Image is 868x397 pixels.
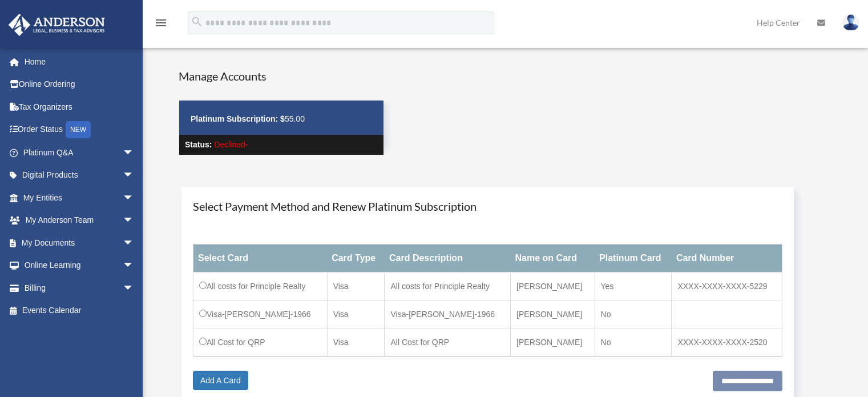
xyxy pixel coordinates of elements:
[327,300,385,328] td: Visa
[327,272,385,300] td: Visa
[385,328,511,357] td: All Cost for QRP
[385,244,511,272] th: Card Description
[385,272,511,300] td: All costs for Principle Realty
[5,14,108,36] img: Anderson Advisors Platinum Portal
[8,141,151,164] a: Platinum Q&Aarrow_drop_down
[154,20,168,30] a: menu
[385,300,511,328] td: Visa-[PERSON_NAME]-1966
[8,231,151,254] a: My Documentsarrow_drop_down
[511,300,595,328] td: [PERSON_NAME]
[8,50,151,73] a: Home
[8,299,151,322] a: Events Calendar
[123,276,146,300] span: arrow_drop_down
[193,371,248,390] a: Add A Card
[193,272,328,300] td: All costs for Principle Realty
[193,198,782,214] h4: Select Payment Method and Renew Platinum Subscription
[66,121,91,138] div: NEW
[154,16,168,30] i: menu
[8,209,151,232] a: My Anderson Teamarrow_drop_down
[8,95,151,118] a: Tax Organizers
[511,328,595,357] td: [PERSON_NAME]
[8,254,151,277] a: Online Learningarrow_drop_down
[214,140,248,149] span: Declined-
[511,244,595,272] th: Name on Card
[8,186,151,209] a: My Entitiesarrow_drop_down
[179,68,384,84] h4: Manage Accounts
[511,272,595,300] td: [PERSON_NAME]
[123,254,146,278] span: arrow_drop_down
[327,328,385,357] td: Visa
[123,186,146,210] span: arrow_drop_down
[191,15,203,28] i: search
[123,141,146,165] span: arrow_drop_down
[123,209,146,232] span: arrow_drop_down
[8,164,151,187] a: Digital Productsarrow_drop_down
[8,276,151,299] a: Billingarrow_drop_down
[595,300,672,328] td: No
[327,244,385,272] th: Card Type
[595,272,672,300] td: Yes
[672,244,782,272] th: Card Number
[193,244,328,272] th: Select Card
[185,140,212,149] strong: Status:
[595,244,672,272] th: Platinum Card
[672,272,782,300] td: XXXX-XXXX-XXXX-5229
[842,14,859,31] img: User Pic
[191,114,285,123] strong: Platinum Subscription: $
[672,328,782,357] td: XXXX-XXXX-XXXX-2520
[123,164,146,187] span: arrow_drop_down
[123,231,146,255] span: arrow_drop_down
[193,300,328,328] td: Visa-[PERSON_NAME]-1966
[191,112,372,126] p: 55.00
[8,73,151,96] a: Online Ordering
[595,328,672,357] td: No
[193,328,328,357] td: All Cost for QRP
[8,118,151,142] a: Order StatusNEW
